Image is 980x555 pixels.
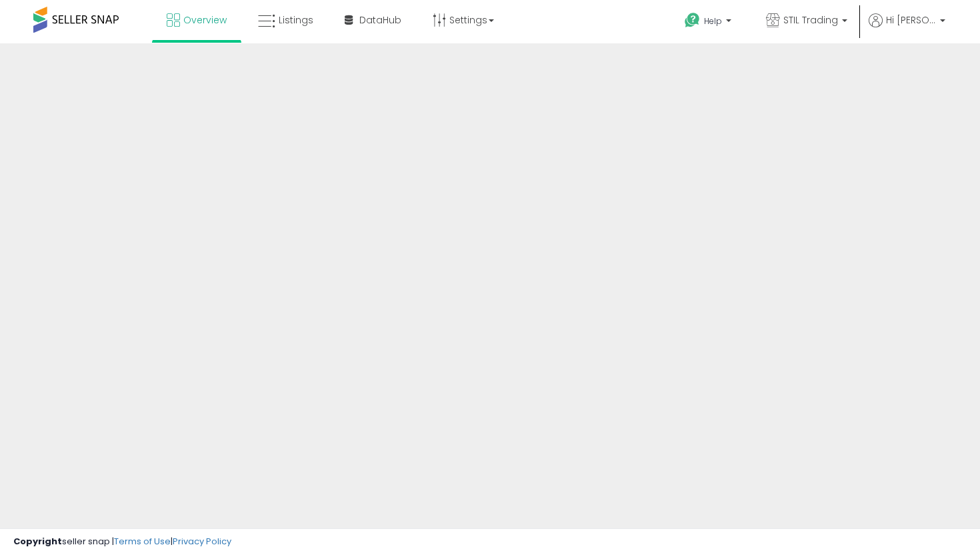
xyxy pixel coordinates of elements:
a: Hi [PERSON_NAME] [869,13,945,43]
span: Hi [PERSON_NAME] [886,13,936,27]
i: Get Help [684,12,701,29]
span: Overview [183,13,227,27]
span: Listings [279,13,313,27]
span: STIL Trading [783,13,838,27]
a: Terms of Use [114,535,171,548]
strong: Copyright [13,535,62,548]
div: seller snap | | [13,536,231,548]
a: Help [674,2,745,43]
span: DataHub [359,13,401,27]
a: Privacy Policy [173,535,231,548]
span: Help [704,15,722,27]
